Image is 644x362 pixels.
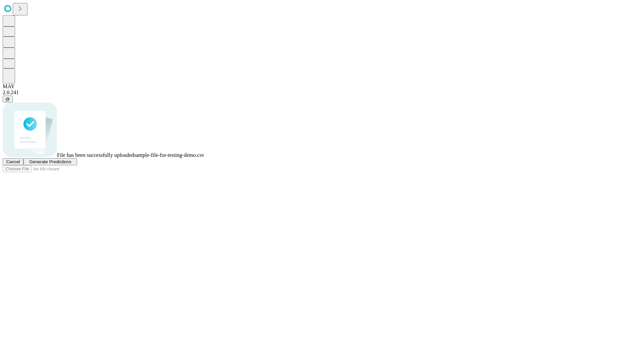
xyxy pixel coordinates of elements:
div: 2.0.241 [3,89,641,96]
span: Cancel [6,159,20,164]
span: Generate Predictions [29,159,71,164]
button: Generate Predictions [23,158,77,165]
span: File has been successfully uploaded [57,152,134,158]
span: sample-file-for-testing-demo.csv [134,152,204,158]
div: MAY [3,83,641,89]
button: @ [3,96,13,103]
button: Cancel [3,158,23,165]
span: @ [5,97,10,102]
